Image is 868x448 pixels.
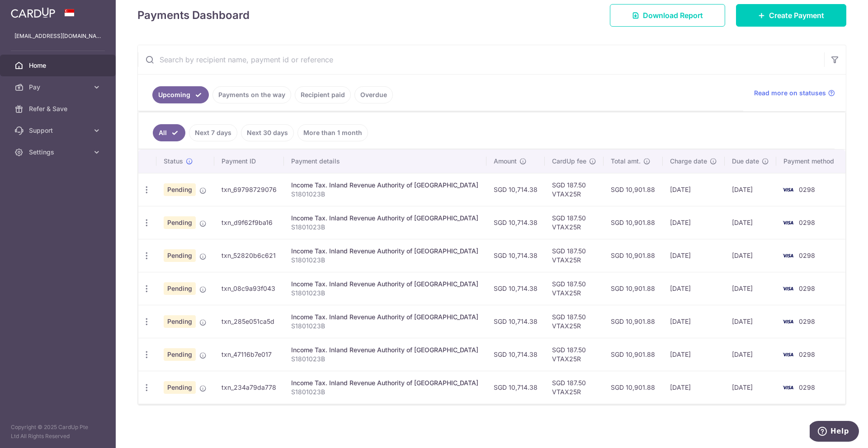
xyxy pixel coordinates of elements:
[545,305,604,338] td: SGD 187.50 VTAX25R
[214,371,284,404] td: txn_234a79da778
[164,348,196,361] span: Pending
[291,190,479,199] p: S1801023B
[214,206,284,239] td: txn_d9f62f9ba16
[291,289,479,298] p: S1801023B
[29,104,89,113] span: Refer & Save
[138,45,824,74] input: Search by recipient name, payment id or reference
[604,206,663,239] td: SGD 10,901.88
[291,313,479,322] div: Income Tax. Inland Revenue Authority of [GEOGRAPHIC_DATA]
[164,249,196,262] span: Pending
[545,371,604,404] td: SGD 187.50 VTAX25R
[212,86,291,103] a: Payments on the way
[604,272,663,305] td: SGD 10,901.88
[799,350,815,358] span: 0298
[545,338,604,371] td: SGD 187.50 VTAX25R
[29,126,89,135] span: Support
[14,32,101,41] p: [EMAIL_ADDRESS][DOMAIN_NAME]
[725,338,777,371] td: [DATE]
[241,124,294,141] a: Next 30 days
[29,83,89,92] span: Pay
[291,223,479,232] p: S1801023B
[663,338,725,371] td: [DATE]
[725,371,777,404] td: [DATE]
[164,282,196,295] span: Pending
[725,272,777,305] td: [DATE]
[486,305,545,338] td: SGD 10,714.38
[486,206,545,239] td: SGD 10,714.38
[776,149,845,173] th: Payment method
[754,89,835,98] a: Read more on statuses
[11,7,55,18] img: CardUp
[725,239,777,272] td: [DATE]
[799,285,815,292] span: 0298
[604,338,663,371] td: SGD 10,901.88
[545,239,604,272] td: SGD 187.50 VTAX25R
[189,124,237,141] a: Next 7 days
[779,382,797,393] img: Bank Card
[663,305,725,338] td: [DATE]
[291,355,479,364] p: S1801023B
[291,322,479,331] p: S1801023B
[291,256,479,265] p: S1801023B
[754,89,826,98] span: Read more on statuses
[29,148,89,157] span: Settings
[214,149,284,173] th: Payment ID
[779,184,797,195] img: Bank Card
[291,280,479,289] div: Income Tax. Inland Revenue Authority of [GEOGRAPHIC_DATA]
[291,387,479,397] p: S1801023B
[725,173,777,206] td: [DATE]
[29,61,89,70] span: Home
[779,283,797,294] img: Bank Card
[486,173,545,206] td: SGD 10,714.38
[291,378,479,387] div: Income Tax. Inland Revenue Authority of [GEOGRAPHIC_DATA]
[779,349,797,360] img: Bank Card
[799,317,815,325] span: 0298
[663,206,725,239] td: [DATE]
[779,316,797,327] img: Bank Card
[663,272,725,305] td: [DATE]
[164,381,196,394] span: Pending
[214,173,284,206] td: txn_69798729076
[486,272,545,305] td: SGD 10,714.38
[545,206,604,239] td: SGD 187.50 VTAX25R
[663,239,725,272] td: [DATE]
[732,157,759,166] span: Due date
[164,315,196,328] span: Pending
[736,4,846,27] a: Create Payment
[295,86,351,103] a: Recipient paid
[214,338,284,371] td: txn_47116b7e017
[291,345,479,355] div: Income Tax. Inland Revenue Authority of [GEOGRAPHIC_DATA]
[643,10,703,21] span: Download Report
[611,157,641,166] span: Total amt.
[486,239,545,272] td: SGD 10,714.38
[152,86,209,103] a: Upcoming
[291,247,479,256] div: Income Tax. Inland Revenue Authority of [GEOGRAPHIC_DATA]
[545,173,604,206] td: SGD 187.50 VTAX25R
[164,157,183,166] span: Status
[284,149,486,173] th: Payment details
[799,252,815,259] span: 0298
[769,10,824,21] span: Create Payment
[545,272,604,305] td: SGD 187.50 VTAX25R
[779,217,797,228] img: Bank Card
[164,216,196,229] span: Pending
[486,371,545,404] td: SGD 10,714.38
[604,173,663,206] td: SGD 10,901.88
[779,250,797,261] img: Bank Card
[291,181,479,190] div: Income Tax. Inland Revenue Authority of [GEOGRAPHIC_DATA]
[552,157,586,166] span: CardUp fee
[137,7,250,23] h4: Payments Dashboard
[354,86,393,103] a: Overdue
[604,239,663,272] td: SGD 10,901.88
[799,219,815,226] span: 0298
[164,183,196,196] span: Pending
[291,214,479,223] div: Income Tax. Inland Revenue Authority of [GEOGRAPHIC_DATA]
[810,421,859,443] iframe: Opens a widget where you can find more information
[297,124,368,141] a: More than 1 month
[670,157,707,166] span: Charge date
[725,305,777,338] td: [DATE]
[725,206,777,239] td: [DATE]
[214,305,284,338] td: txn_285e051ca5d
[604,371,663,404] td: SGD 10,901.88
[799,186,815,193] span: 0298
